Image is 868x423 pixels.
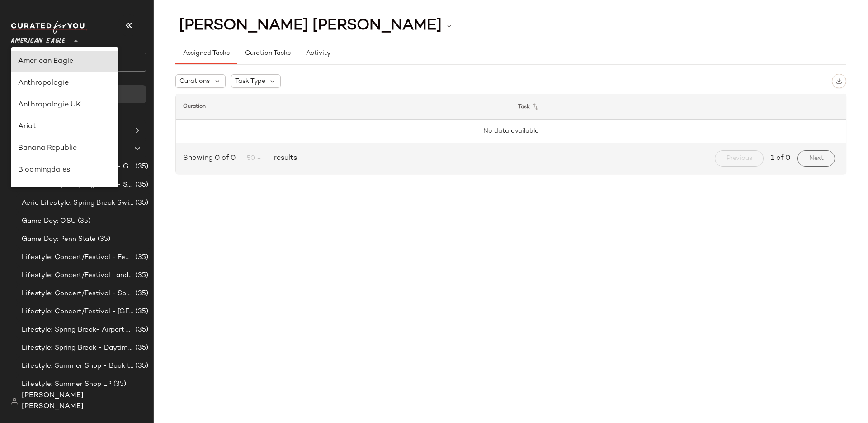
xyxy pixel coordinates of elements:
[797,150,835,167] button: Next
[133,307,148,317] span: (35)
[22,361,133,371] span: Lifestyle: Summer Shop - Back to School Essentials
[22,198,133,208] span: Aerie Lifestyle: Spring Break Swimsuits Landing Page
[176,120,846,143] td: No data available
[771,153,790,164] span: 1 of 0
[133,325,148,335] span: (35)
[133,361,148,371] span: (35)
[836,78,842,84] img: svg%3e
[511,94,846,120] th: Task
[31,107,71,118] span: All Products
[11,398,18,405] img: svg%3e
[29,89,65,100] span: Dashboard
[133,162,148,172] span: (35)
[179,77,210,86] span: Curations
[22,180,133,190] span: Aerie Lifestyle: Spring Break - Sporty
[90,125,101,136] span: (0)
[22,216,76,226] span: Game Day: OSU
[22,162,133,172] span: Aerie Lifestyle: Spring Break - Girly/Femme
[306,50,330,57] span: Activity
[22,390,146,412] span: [PERSON_NAME] [PERSON_NAME]
[31,125,90,136] span: Global Clipboards
[244,50,290,57] span: Curation Tasks
[133,180,148,190] span: (35)
[22,270,133,281] span: Lifestyle: Concert/Festival Landing Page
[76,216,91,226] span: (35)
[63,144,79,154] span: (34)
[31,144,63,154] span: Curations
[22,288,133,299] span: Lifestyle: Concert/Festival - Sporty
[22,234,96,245] span: Game Day: Penn State
[22,252,133,263] span: Lifestyle: Concert/Festival - Femme
[133,343,148,353] span: (35)
[133,270,148,281] span: (35)
[179,17,442,34] span: [PERSON_NAME] [PERSON_NAME]
[235,77,265,86] span: Task Type
[133,252,148,263] span: (35)
[22,379,112,389] span: Lifestyle: Summer Shop LP
[14,90,24,99] img: svg%3e
[96,234,111,245] span: (35)
[809,155,824,162] span: Next
[183,50,230,57] span: Assigned Tasks
[270,153,297,164] span: results
[176,94,511,120] th: Curation
[183,153,239,164] span: Showing 0 of 0
[133,198,148,208] span: (35)
[133,288,148,299] span: (35)
[22,325,133,335] span: Lifestyle: Spring Break- Airport Style
[11,21,88,34] img: cfy_white_logo.C9jOOHJF.svg
[22,307,133,317] span: Lifestyle: Concert/Festival - [GEOGRAPHIC_DATA]
[22,343,133,353] span: Lifestyle: Spring Break - Daytime Casual
[11,31,65,47] span: American Eagle
[112,379,127,389] span: (35)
